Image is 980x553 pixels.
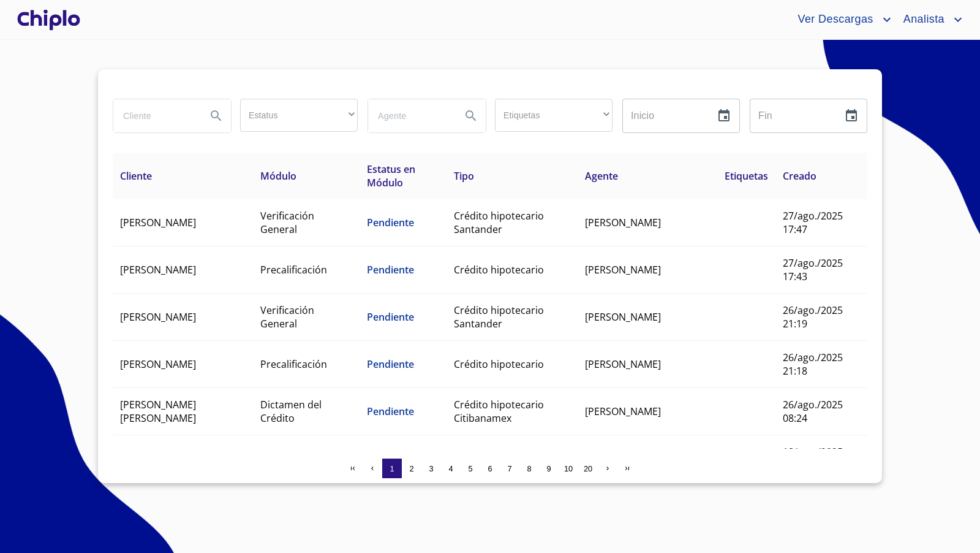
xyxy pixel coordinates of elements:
span: Tipo [454,169,474,183]
span: Verificación General [260,209,314,236]
button: Search [456,101,486,131]
span: 7 [507,464,511,473]
span: 20 [584,464,592,473]
span: 26/ago./2025 21:18 [783,351,843,378]
div: ​ [240,99,358,132]
span: [PERSON_NAME] [585,357,661,371]
span: Dictamen del Crédito [260,398,322,425]
span: Crédito hipotecario Citibanamex [454,398,544,425]
span: Creado [783,169,816,183]
button: 10 [559,459,578,478]
span: 1 [390,464,394,473]
span: [PERSON_NAME] [585,310,661,324]
button: account of current user [894,10,965,29]
span: 27/ago./2025 17:43 [783,256,843,283]
span: [PERSON_NAME] [PERSON_NAME] [120,398,196,425]
span: Etiquetas [725,169,768,183]
span: Precalificación [260,263,327,276]
button: 1 [382,459,402,478]
span: Verificación General [260,303,314,330]
span: 18/ago./2025 11:01 [783,445,843,472]
span: Crédito hipotecario [454,357,544,371]
button: 3 [421,459,441,478]
span: 26/ago./2025 08:24 [783,398,843,425]
span: 5 [468,464,472,473]
span: Agente [585,169,618,183]
span: Ver Descargas [788,10,879,29]
span: Pendiente [367,357,414,371]
span: 8 [527,464,531,473]
span: Cliente [120,169,152,183]
span: 9 [546,464,551,473]
span: 10 [564,464,573,473]
button: 20 [578,459,598,478]
span: 2 [409,464,413,473]
span: Precalificación [260,357,327,371]
button: Search [202,101,231,131]
span: [PERSON_NAME] [120,263,196,276]
span: Pendiente [367,310,414,324]
button: account of current user [788,10,894,29]
button: 4 [441,459,461,478]
span: Crédito hipotecario [454,263,544,276]
span: [PERSON_NAME] [120,310,196,324]
span: [PERSON_NAME] [585,216,661,229]
button: 6 [480,459,500,478]
input: search [368,99,451,132]
button: 2 [402,459,421,478]
button: 9 [539,459,559,478]
input: search [113,99,197,132]
span: [PERSON_NAME] [120,216,196,229]
span: Pendiente [367,405,414,418]
span: Crédito hipotecario Santander [454,303,544,330]
span: 4 [448,464,453,473]
span: 26/ago./2025 21:19 [783,303,843,330]
span: Pendiente [367,263,414,276]
span: [PERSON_NAME] [120,357,196,371]
span: [PERSON_NAME] [585,263,661,276]
span: 3 [429,464,433,473]
span: Estatus en Módulo [367,162,415,189]
span: Pendiente [367,216,414,229]
button: 5 [461,459,480,478]
span: Crédito hipotecario Santander [454,209,544,236]
span: Módulo [260,169,296,183]
span: 6 [488,464,492,473]
span: 27/ago./2025 17:47 [783,209,843,236]
span: [PERSON_NAME] [585,405,661,418]
div: ​ [495,99,612,132]
span: Analista [894,10,951,29]
button: 7 [500,459,519,478]
button: 8 [519,459,539,478]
